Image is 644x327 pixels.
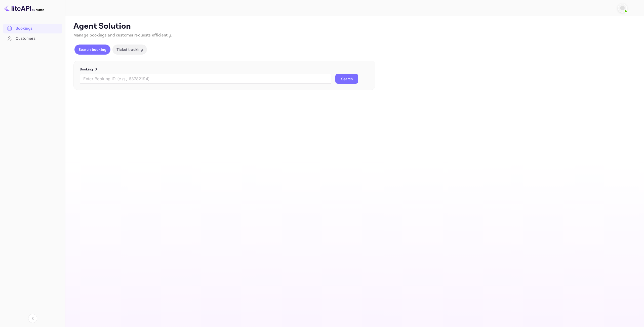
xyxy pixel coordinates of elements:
[116,47,143,52] p: Ticket tracking
[3,24,62,33] a: Bookings
[16,26,60,31] div: Bookings
[28,314,37,323] button: Collapse navigation
[78,47,106,52] p: Search booking
[80,67,369,72] p: Booking ID
[80,74,331,84] input: Enter Booking ID (e.g., 63782194)
[16,36,60,42] div: Customers
[335,74,358,84] button: Search
[3,34,62,44] div: Customers
[73,21,635,31] p: Agent Solution
[4,4,44,12] img: LiteAPI logo
[73,33,172,38] span: Manage bookings and customer requests efficiently.
[3,24,62,33] div: Bookings
[3,34,62,43] a: Customers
